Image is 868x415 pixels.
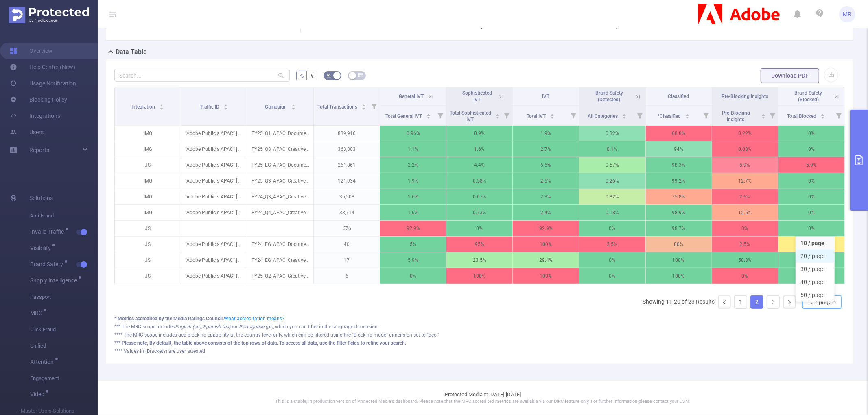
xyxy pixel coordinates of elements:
div: **** Values in (Brackets) are user attested [114,348,845,355]
span: Traffic ID [200,104,221,110]
p: 5.9% [712,157,778,173]
a: What accreditation means? [224,316,284,322]
p: 0% [579,252,645,268]
a: 2 [751,296,763,308]
span: Classified [668,93,689,99]
p: 0% [579,268,645,284]
i: Filter menu [634,106,645,125]
p: IMG [115,126,181,141]
div: **** The MRC scope includes geo-blocking capability at the country level only, which can be filte... [114,331,845,339]
p: 35,508 [314,189,380,204]
i: Filter menu [568,106,579,125]
p: 100% [513,237,579,252]
i: icon: caret-down [550,115,555,118]
li: 3 [767,295,780,309]
p: 0.1% [579,141,645,157]
a: Integrations [10,108,60,124]
p: 98.9% [646,205,712,220]
p: "Adobe Publicis APAC" [27142] [181,141,247,157]
p: 0.08% [712,141,778,157]
p: 121,934 [314,173,380,189]
p: 2.4% [513,205,579,220]
li: 40 / page [796,276,835,289]
i: Filter menu [368,87,380,125]
p: 0.9% [446,126,512,141]
div: Sort [550,113,555,117]
a: Reports [29,142,49,158]
a: Overview [10,43,52,59]
p: 363,803 [314,141,380,157]
i: icon: right [787,300,792,305]
div: Sort [223,103,228,108]
i: Filter menu [767,106,778,125]
p: JS [115,221,181,236]
i: icon: caret-up [622,113,627,115]
span: Total General IVT [385,113,423,119]
p: 100% [646,268,712,284]
p: 100% [513,268,579,284]
span: Brand Safety (Detected) [595,90,623,102]
div: Sort [820,113,825,117]
p: "Adobe Publicis APAC" [27142] [181,268,247,284]
i: icon: caret-up [685,113,689,115]
p: 0% [712,221,778,236]
div: Sort [495,113,500,117]
a: Users [10,124,44,140]
li: 10 / page [796,237,835,250]
p: 92.9% [513,221,579,236]
span: Solutions [29,190,53,206]
p: 0% [778,189,844,204]
i: icon: left [722,300,727,305]
span: Pre-Blocking Insights [722,110,750,122]
i: Filter menu [833,106,844,125]
p: 68.8% [646,126,712,141]
i: icon: caret-up [291,103,296,106]
span: All Categories [588,113,619,119]
span: Total IVT [527,113,547,119]
p: "Adobe Publicis APAC" [27142] [181,189,247,204]
i: icon: caret-up [550,113,555,115]
span: Invalid Traffic [30,229,67,235]
span: MR [843,6,852,22]
li: 1 [734,295,747,309]
li: 30 / page [796,263,835,276]
p: FY25_Q1_APAC_DocumentCloud_AcrobatsGotIt_Consideration_Discover_NA_P34208_NA [260685] [247,126,313,141]
p: 1.9% [513,126,579,141]
div: Sort [291,103,296,108]
a: Blocking Policy [10,91,67,108]
p: FY25_Q2_APAC_Creative_CCM_Consideration_Discover_NA_P41843_CCAllAppsIN [275976] [247,268,313,284]
p: FY24_EG_APAC_Creative_CCM_Acquisition_Buy_P36036 [225419] [247,252,313,268]
p: 2.5% [712,189,778,204]
p: 40 [314,237,380,252]
p: 0% [778,252,844,268]
p: 0.67% [446,189,512,204]
i: icon: caret-down [361,106,366,109]
p: 0% [778,221,844,236]
p: 2.3% [513,189,579,204]
li: 2 [750,295,763,309]
p: JS [115,157,181,173]
span: MRC [30,310,45,316]
div: Sort [426,113,431,117]
span: Total Blocked [787,113,818,119]
a: 3 [767,296,779,308]
span: General IVT [399,93,424,99]
p: 92.9% [380,221,446,236]
i: icon: down [832,300,837,305]
i: icon: caret-up [426,113,431,115]
span: *Classified [658,113,682,119]
i: English (en), Spanish (es) [175,324,230,330]
i: icon: caret-up [821,113,825,115]
p: FY24_EG_APAC_DocumentCloud_Acrobat_Acquisition_P36036 [225421] [247,237,313,252]
p: 6 [314,268,380,284]
i: icon: caret-down [426,115,431,118]
i: icon: caret-down [291,106,296,109]
p: 0% [778,141,844,157]
span: Brand Safety (Blocked) [795,90,822,102]
b: * Metrics accredited by the Media Ratings Council. [114,316,224,322]
div: Sort [685,113,690,117]
img: Protected Media [9,7,89,23]
p: "Adobe Publicis APAC" [27142] [181,126,247,141]
span: Campaign [265,104,288,110]
p: JS [115,252,181,268]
